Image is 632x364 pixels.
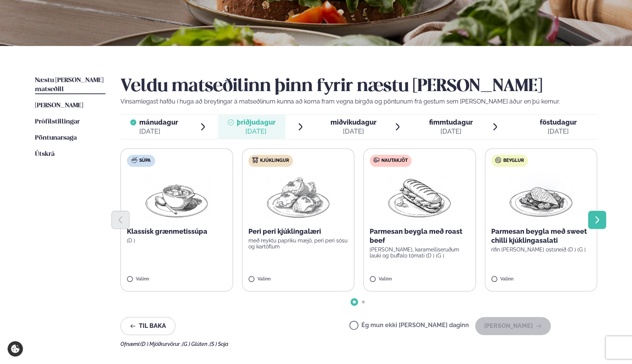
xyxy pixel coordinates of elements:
[381,158,408,164] span: Nautakjöt
[120,341,597,347] div: Ofnæmi:
[252,157,258,163] img: chicken.svg
[495,157,501,163] img: bagle-new-16px.svg
[362,300,365,303] span: Go to slide 2
[35,77,104,93] span: Næstu [PERSON_NAME] matseðill
[260,158,289,164] span: Kjúklingur
[35,150,55,159] a: Útskrá
[8,341,23,356] a: Cookie settings
[35,134,77,143] a: Pöntunarsaga
[265,173,331,221] img: Chicken-thighs.png
[237,118,276,126] span: þriðjudagur
[588,211,606,229] button: Next slide
[503,158,524,164] span: Beyglur
[35,119,80,125] span: Prófílstillingar
[508,173,574,221] img: Chicken-breast.png
[139,127,178,136] div: [DATE]
[237,127,276,136] div: [DATE]
[248,227,348,236] p: Peri peri kjúklingalæri
[127,227,227,236] p: Klassísk grænmetissúpa
[127,238,227,244] p: (D )
[429,127,473,136] div: [DATE]
[429,118,473,126] span: fimmtudagur
[139,158,151,164] span: Súpa
[330,127,376,136] div: [DATE]
[475,317,551,335] button: [PERSON_NAME]
[140,341,182,347] span: (D ) Mjólkurvörur ,
[120,76,597,97] h2: Veldu matseðilinn þinn fyrir næstu [PERSON_NAME]
[353,300,356,303] span: Go to slide 1
[35,135,77,141] span: Pöntunarsaga
[120,97,597,106] p: Vinsamlegast hafðu í huga að breytingar á matseðlinum kunna að koma fram vegna birgða og pöntunum...
[540,118,577,126] span: föstudagur
[35,102,83,109] span: [PERSON_NAME]
[182,341,210,347] span: (G ) Glúten ,
[491,247,591,253] p: rifin [PERSON_NAME] ostsneið (D ) (G )
[370,227,469,245] p: Parmesan beygla með roast beef
[35,76,105,94] a: Næstu [PERSON_NAME] matseðill
[210,341,228,347] span: (S ) Soja
[139,118,178,126] span: mánudagur
[540,127,577,136] div: [DATE]
[120,317,175,335] button: Til baka
[131,157,137,163] img: soup.svg
[386,173,452,221] img: Panini.png
[35,117,80,126] a: Prófílstillingar
[491,227,591,245] p: Parmesan beygla með sweet chilli kjúklingasalati
[370,247,469,259] p: [PERSON_NAME], karamelliseruðum lauki og buffalo tómati (D ) (G )
[111,211,129,229] button: Previous slide
[35,151,55,157] span: Útskrá
[35,101,83,110] a: [PERSON_NAME]
[248,238,348,250] p: með reyktu papriku mæjó, peri peri sósu og kartöflum
[373,157,379,163] img: beef.svg
[330,118,376,126] span: miðvikudagur
[143,173,210,221] img: Soup.png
